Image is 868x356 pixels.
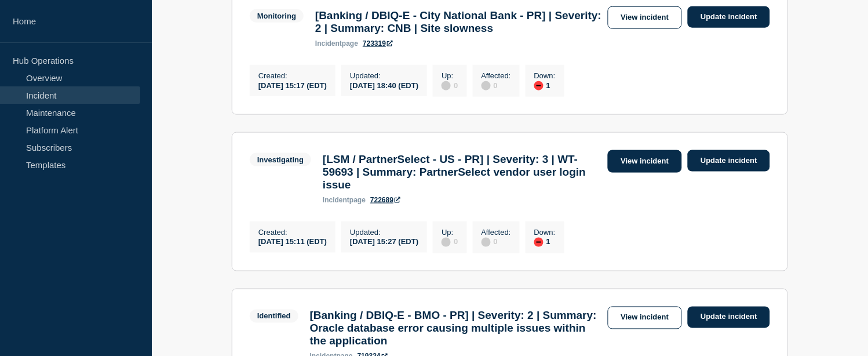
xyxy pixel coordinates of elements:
[250,153,311,166] span: Investigating
[250,9,304,23] span: Monitoring
[534,228,556,237] p: Down :
[258,71,327,80] p: Created :
[315,9,601,35] h3: [Banking / DBIQ-E - City National Bank - PR] | Severity: 2 | Summary: CNB | Site slowness
[350,228,418,237] p: Updated :
[370,196,400,204] a: 722689
[482,238,491,247] div: disabled
[534,81,544,90] div: down
[608,307,683,329] a: View incident
[258,237,327,246] div: [DATE] 15:11 (EDT)
[442,228,458,237] p: Up :
[688,6,770,28] a: Update incident
[482,71,511,80] p: Affected :
[310,310,602,348] h3: [Banking / DBIQ-E - BMO - PR] | Severity: 2 | Summary: Oracle database error causing multiple iss...
[482,80,511,90] div: 0
[350,237,418,246] div: [DATE] 15:27 (EDT)
[350,80,418,90] div: [DATE] 18:40 (EDT)
[534,80,556,90] div: 1
[258,228,327,237] p: Created :
[534,237,556,247] div: 1
[482,228,511,237] p: Affected :
[688,307,770,328] a: Update incident
[482,81,491,90] div: disabled
[608,150,683,173] a: View incident
[608,6,683,29] a: View incident
[258,80,327,90] div: [DATE] 15:17 (EDT)
[482,237,511,247] div: 0
[315,39,342,48] span: incident
[534,238,544,247] div: down
[323,196,349,204] span: incident
[350,71,418,80] p: Updated :
[534,71,556,80] p: Down :
[323,196,366,204] p: page
[442,71,458,80] p: Up :
[688,150,770,172] a: Update incident
[442,237,458,247] div: 0
[442,81,451,90] div: disabled
[442,80,458,90] div: 0
[442,238,451,247] div: disabled
[363,39,393,48] a: 723319
[323,153,601,191] h3: [LSM / PartnerSelect - US - PR] | Severity: 3 | WT-59693 | Summary: PartnerSelect vendor user log...
[315,39,358,48] p: page
[250,310,298,323] span: Identified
